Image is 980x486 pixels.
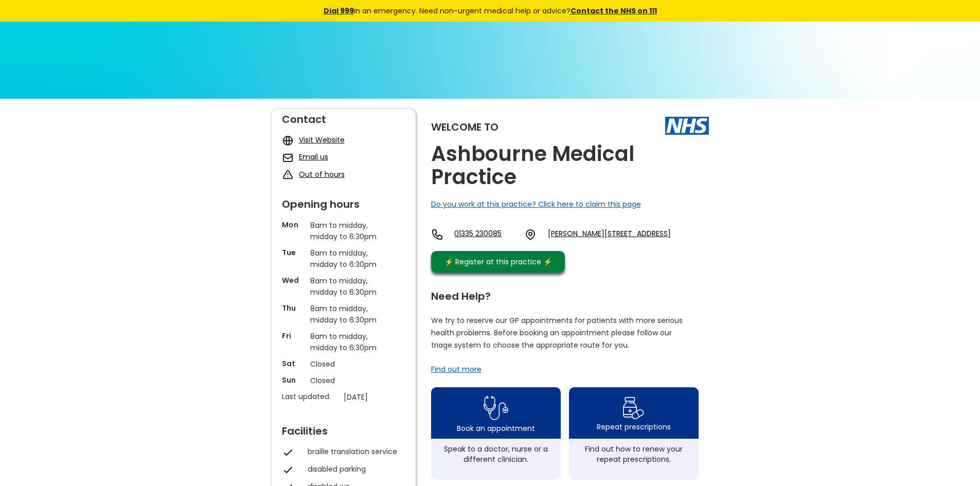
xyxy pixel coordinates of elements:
[665,117,709,134] img: The NHS logo
[282,275,305,285] p: Wed
[324,6,354,16] a: Dial 999
[282,152,294,164] img: mail icon
[282,247,305,258] p: Tue
[431,286,699,301] div: Need Help?
[308,446,400,457] div: braille translation service
[524,228,537,241] img: practice location icon
[282,375,305,385] p: Sun
[431,228,443,241] img: telephone icon
[310,247,377,270] p: 8am to midday, midday to 6:30pm
[282,303,305,313] p: Thu
[299,152,328,162] a: Email us
[282,331,305,341] p: Fri
[299,135,345,145] a: Visit Website
[299,169,345,179] a: Out of hours
[484,393,508,423] img: book appointment icon
[282,421,405,436] div: Facilities
[431,314,683,351] p: We try to reserve our GP appointments for patients with more serious health problems. Before book...
[431,364,482,374] a: Find out more
[282,391,338,402] p: Last updated:
[597,422,671,432] div: Repeat prescriptions
[431,251,565,273] a: ⚡️ Register at this practice ⚡️
[571,6,657,16] a: Contact the NHS on 111
[282,220,305,230] p: Mon
[431,387,561,480] a: book appointment icon Book an appointmentSpeak to a doctor, nurse or a different clinician.
[569,387,699,480] a: repeat prescription iconRepeat prescriptionsFind out how to renew your repeat prescriptions.
[310,375,377,386] p: Closed
[344,391,411,403] p: [DATE]
[431,142,709,189] h2: Ashbourne Medical Practice
[282,358,305,369] p: Sat
[436,444,556,464] div: Speak to a doctor, nurse or a different clinician.
[622,394,645,422] img: repeat prescription icon
[308,464,400,474] div: disabled parking
[310,331,377,353] p: 8am to midday, midday to 6:30pm
[439,256,558,267] div: ⚡️ Register at this practice ⚡️
[310,275,377,298] p: 8am to midday, midday to 6:30pm
[310,220,377,242] p: 8am to midday, midday to 6:30pm
[310,358,377,370] p: Closed
[282,194,405,209] div: Opening hours
[282,109,405,124] div: Contact
[454,228,516,241] a: 01335 230085
[431,122,498,132] div: Welcome to
[282,169,294,181] img: exclamation icon
[574,444,693,464] div: Find out how to renew your repeat prescriptions.
[548,228,671,241] a: [PERSON_NAME][STREET_ADDRESS]
[254,5,727,16] div: in an emergency. Need non-urgent medical help or advice?
[282,135,294,147] img: globe icon
[310,303,377,326] p: 8am to midday, midday to 6:30pm
[431,199,641,209] a: Do you work at this practice? Click here to claim this page
[457,423,535,434] div: Book an appointment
